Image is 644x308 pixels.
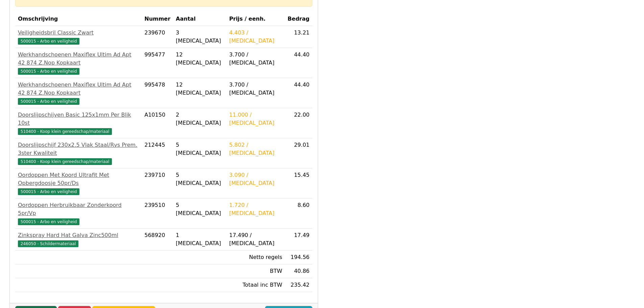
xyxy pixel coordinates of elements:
th: Prijs / eenh. [226,12,285,26]
div: Werkhandschoenen Maxiflex Ultim Ad Apt 42 874 Z.Nop Kopkaart [18,81,139,97]
div: 5.802 / [MEDICAL_DATA] [229,141,282,157]
td: 17.49 [285,229,312,251]
th: Nummer [142,12,173,26]
div: 3 [MEDICAL_DATA] [176,29,224,45]
a: Veiligheidsbril Classic Zwart500015 - Arbo en veiligheid [18,29,139,45]
td: 44.40 [285,48,312,78]
td: 15.45 [285,168,312,198]
span: 510400 - Koop klein gereedschap/materiaal [18,128,112,135]
div: 5 [MEDICAL_DATA] [176,141,224,157]
td: 568920 [142,229,173,251]
th: Aantal [173,12,226,26]
div: 3.700 / [MEDICAL_DATA] [229,51,282,67]
td: Netto regels [226,251,285,264]
div: 3.090 / [MEDICAL_DATA] [229,171,282,187]
a: Doorslijpschijven Basic 125x1mm Per Blik 10st510400 - Koop klein gereedschap/materiaal [18,111,139,135]
td: 235.42 [285,278,312,292]
td: 44.40 [285,78,312,108]
div: Veiligheidsbril Classic Zwart [18,29,139,37]
div: Werkhandschoenen Maxiflex Ultim Ad Apt 42 874 Z.Nop Kopkaart [18,51,139,67]
span: 500015 - Arbo en veiligheid [18,98,79,105]
td: 995478 [142,78,173,108]
td: 239670 [142,26,173,48]
span: 500015 - Arbo en veiligheid [18,218,79,225]
td: 40.86 [285,264,312,278]
span: 500015 - Arbo en veiligheid [18,188,79,195]
div: 12 [MEDICAL_DATA] [176,51,224,67]
span: 500015 - Arbo en veiligheid [18,38,79,45]
td: 194.56 [285,251,312,264]
td: 29.01 [285,138,312,168]
a: Werkhandschoenen Maxiflex Ultim Ad Apt 42 874 Z.Nop Kopkaart500015 - Arbo en veiligheid [18,51,139,75]
span: 500015 - Arbo en veiligheid [18,68,79,75]
a: Oordoppen Herbruikbaar Zonderkoord 5pr/Vp500015 - Arbo en veiligheid [18,201,139,226]
div: 11.000 / [MEDICAL_DATA] [229,111,282,127]
td: 22.00 [285,108,312,138]
a: Doorslijpschijf 230x2.5 Vlak Staal/Rvs Prem. 3ster Kwaliteit510400 - Koop klein gereedschap/mater... [18,141,139,165]
div: 2 [MEDICAL_DATA] [176,111,224,127]
div: 4.403 / [MEDICAL_DATA] [229,29,282,45]
div: 5 [MEDICAL_DATA] [176,171,224,187]
td: 995477 [142,48,173,78]
td: 239510 [142,198,173,229]
span: 246050 - Schildermateriaal [18,240,78,247]
div: Zinkspray Hard Hat Galva Zinc500ml [18,231,139,239]
div: 3.700 / [MEDICAL_DATA] [229,81,282,97]
span: 510400 - Koop klein gereedschap/materiaal [18,158,112,165]
div: 17.490 / [MEDICAL_DATA] [229,231,282,247]
a: Zinkspray Hard Hat Galva Zinc500ml246050 - Schildermateriaal [18,231,139,247]
th: Bedrag [285,12,312,26]
td: 13.21 [285,26,312,48]
div: Oordoppen Met Koord Ultrafit Met Opbergdoosje 50pr/Ds [18,171,139,187]
td: 212445 [142,138,173,168]
td: 8.60 [285,198,312,229]
a: Oordoppen Met Koord Ultrafit Met Opbergdoosje 50pr/Ds500015 - Arbo en veiligheid [18,171,139,195]
div: 12 [MEDICAL_DATA] [176,81,224,97]
td: 239710 [142,168,173,198]
td: BTW [226,264,285,278]
div: 1 [MEDICAL_DATA] [176,231,224,247]
th: Omschrijving [15,12,142,26]
div: Doorslijpschijven Basic 125x1mm Per Blik 10st [18,111,139,127]
a: Werkhandschoenen Maxiflex Ultim Ad Apt 42 874 Z.Nop Kopkaart500015 - Arbo en veiligheid [18,81,139,105]
div: 5 [MEDICAL_DATA] [176,201,224,217]
div: Oordoppen Herbruikbaar Zonderkoord 5pr/Vp [18,201,139,217]
td: Totaal inc BTW [226,278,285,292]
td: A10150 [142,108,173,138]
div: 1.720 / [MEDICAL_DATA] [229,201,282,217]
div: Doorslijpschijf 230x2.5 Vlak Staal/Rvs Prem. 3ster Kwaliteit [18,141,139,157]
